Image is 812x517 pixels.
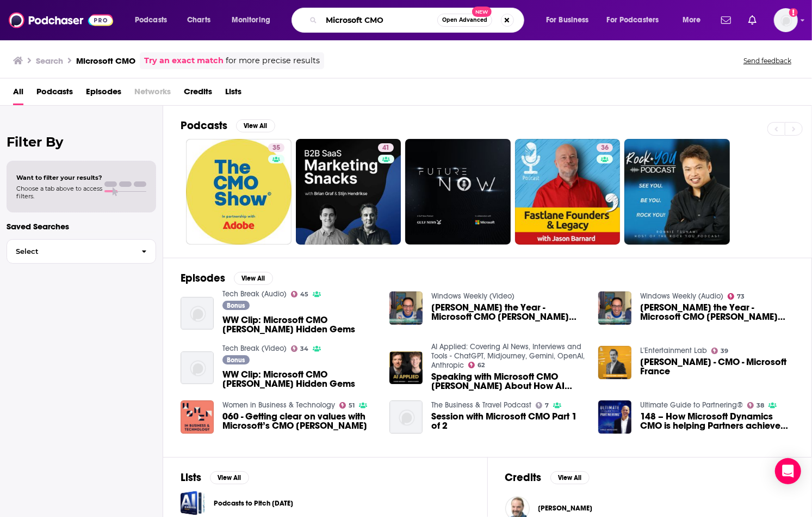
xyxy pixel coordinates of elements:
a: 41 [378,143,394,152]
a: 62 [468,362,485,368]
a: All [13,83,23,105]
a: Windows Weekly (Audio) [640,291,723,301]
span: Select [7,248,133,255]
img: 060 - Getting clear on values with Microsoft’s CMO Chris Capossela [181,400,214,434]
h2: Lists [181,471,201,484]
button: View All [210,471,249,484]
a: Ultimate Guide to Partnering® [640,400,743,410]
input: Search podcasts, credits, & more... [321,11,437,29]
a: 51 [339,402,355,409]
a: Show notifications dropdown [744,11,761,29]
button: open menu [675,11,715,29]
a: 34 [291,345,309,352]
span: 36 [601,143,609,154]
a: Podcasts [36,83,73,105]
a: 39 [711,348,729,354]
a: WW Clip: Microsoft CMO Chris Capossela's Hidden Gems [222,315,376,334]
a: PodcastsView All [181,119,275,132]
button: open menu [224,11,284,29]
span: 7 [545,403,549,408]
span: For Business [546,13,589,28]
span: New [472,7,492,17]
a: Dr. Simon Kos [538,504,593,513]
button: View All [550,471,590,484]
span: Podcasts [135,13,167,28]
h2: Filter By [7,134,156,150]
button: open menu [538,11,603,29]
span: [PERSON_NAME] - CMO - Microsoft France [640,357,794,376]
p: Saved Searches [7,221,156,232]
span: Networks [134,83,171,105]
svg: Add a profile image [789,8,798,17]
a: WW Clip: Microsoft CMO Chris Capossela's Hidden Gems [181,351,214,385]
div: Open Intercom Messenger [775,458,801,484]
img: Podchaser - Follow, Share and Rate Podcasts [9,10,113,31]
span: 38 [757,403,764,408]
span: Bonus [227,357,245,363]
a: Tech Break (Video) [222,344,287,353]
a: The Business & Travel Podcast [431,400,531,410]
a: Session with Microsoft CMO Part 1 of 2 [431,412,585,430]
a: 45 [291,291,309,297]
a: 35 [186,139,292,245]
button: View All [236,119,275,132]
span: Credits [184,83,212,105]
span: 41 [382,143,389,154]
span: 39 [721,349,728,354]
img: WW Clip: Microsoft CMO Chris Capossela's Hidden Gems [181,297,214,330]
span: Logged in as LaurenOlvera101 [774,8,798,32]
span: Bonus [227,302,245,309]
img: Chris Caps the Year - Microsoft CMO Chris Capossela Stops by Windows Weekly [598,291,631,325]
a: Charts [180,11,217,29]
span: 51 [349,403,355,408]
span: [PERSON_NAME] the Year - Microsoft CMO [PERSON_NAME] Stops by Windows Weekly [640,303,794,321]
h3: Microsoft CMO [76,56,135,66]
span: 73 [737,294,745,299]
span: More [683,13,701,28]
span: [PERSON_NAME] the Year - Microsoft CMO [PERSON_NAME] Stops by Windows Weekly [431,303,585,321]
span: Charts [187,13,210,28]
a: Lists [225,83,241,105]
button: Send feedback [740,56,795,65]
button: Show profile menu [774,8,798,32]
img: Sébastien IMBERT - CMO - Microsoft France [598,346,631,379]
a: 41 [296,139,401,245]
div: Search podcasts, credits, & more... [302,8,535,33]
a: Podcasts to Pitch [DATE] [214,497,293,509]
a: Podcasts to Pitch July 2023 [181,491,205,515]
span: Want to filter your results? [16,174,102,181]
a: Speaking with Microsoft CMO Jared Spataro About How AI Impacts Work [431,372,585,391]
a: AI Applied: Covering AI News, Interviews and Tools - ChatGPT, Midjourney, Gemini, OpenAI, Anthropic [431,342,585,370]
a: 148 – How Microsoft Dynamics CMO is helping Partners achieve their greatest results [640,412,794,430]
button: Select [7,239,156,264]
a: 148 – How Microsoft Dynamics CMO is helping Partners achieve their greatest results [598,400,631,434]
span: 62 [478,363,485,368]
a: Tech Break (Audio) [222,289,287,299]
span: WW Clip: Microsoft CMO [PERSON_NAME] Hidden Gems [222,370,376,388]
a: 36 [515,139,621,245]
a: Windows Weekly (Video) [431,291,515,301]
a: Chris Caps the Year - Microsoft CMO Chris Capossela Stops by Windows Weekly [389,291,423,325]
a: Try an exact match [144,54,224,67]
span: for more precise results [226,54,320,67]
img: Speaking with Microsoft CMO Jared Spataro About How AI Impacts Work [389,351,423,385]
h2: Episodes [181,271,225,285]
button: View All [234,272,273,285]
a: Chris Caps the Year - Microsoft CMO Chris Capossela Stops by Windows Weekly [431,303,585,321]
a: EpisodesView All [181,271,273,285]
a: Women in Business & Technology [222,400,335,410]
a: CreditsView All [505,471,590,484]
img: Session with Microsoft CMO Part 1 of 2 [389,400,423,434]
span: Open Advanced [442,17,487,23]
